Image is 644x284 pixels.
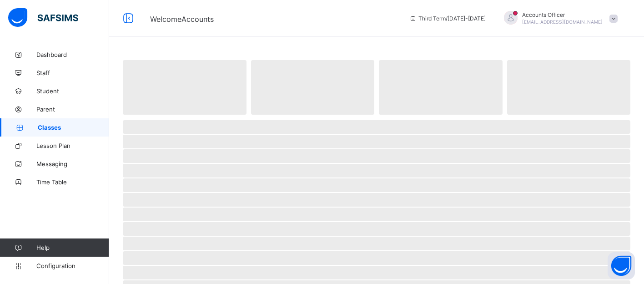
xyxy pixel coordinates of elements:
span: Classes [38,124,109,131]
span: ‌ [123,164,630,177]
span: ‌ [251,60,375,115]
span: Staff [36,69,109,76]
span: ‌ [123,193,630,207]
span: Help [36,244,109,251]
span: ‌ [123,251,630,265]
span: Configuration [36,262,109,269]
span: ‌ [123,135,630,148]
img: safsims [8,8,78,27]
span: Parent [36,106,109,113]
span: Accounts Officer [522,11,603,18]
div: AccountsOfficer [495,11,622,26]
span: ‌ [123,266,630,279]
span: Dashboard [36,51,109,58]
span: ‌ [123,208,630,221]
span: ‌ [123,237,630,250]
span: ‌ [507,60,631,115]
span: ‌ [123,120,630,134]
span: ‌ [123,60,247,115]
span: ‌ [123,149,630,163]
span: session/term information [409,15,486,22]
span: [EMAIL_ADDRESS][DOMAIN_NAME] [522,19,603,25]
span: ‌ [123,222,630,236]
span: ‌ [379,60,503,115]
span: Messaging [36,160,109,167]
span: Lesson Plan [36,142,109,149]
button: Open asap [608,252,635,279]
span: Welcome Accounts [150,15,214,24]
span: ‌ [123,178,630,192]
span: Student [36,87,109,95]
span: Time Table [36,178,109,186]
